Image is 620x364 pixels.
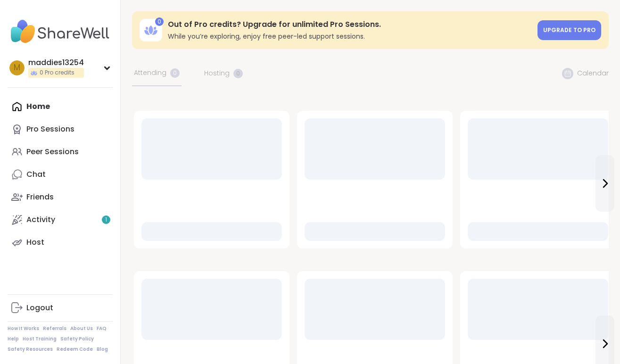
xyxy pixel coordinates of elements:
a: Logout [8,297,113,319]
div: 0 [155,17,164,26]
span: Upgrade to Pro [543,26,595,34]
a: Activity1 [8,208,113,231]
h3: While you’re exploring, enjoy free peer-led support sessions. [168,32,532,41]
div: maddies13254 [28,58,84,68]
span: m [14,62,20,74]
div: Host [26,237,44,248]
span: 0 Pro credits [40,69,74,77]
h3: Out of Pro credits? Upgrade for unlimited Pro Sessions. [168,19,532,30]
img: ShareWell Nav Logo [8,15,113,48]
a: Friends [8,186,113,208]
a: Safety Policy [60,336,94,342]
a: FAQ [97,325,107,332]
a: Peer Sessions [8,141,113,163]
a: Host Training [23,336,57,342]
div: Chat [26,169,46,180]
div: Activity [26,215,55,225]
div: Friends [26,192,54,202]
a: How It Works [8,325,39,332]
span: 1 [105,216,107,224]
a: Referrals [43,325,66,332]
a: Redeem Code [57,346,93,353]
a: Pro Sessions [8,118,113,141]
a: Safety Resources [8,346,53,353]
a: About Us [70,325,93,332]
a: Help [8,336,19,342]
div: Logout [26,303,53,313]
a: Chat [8,163,113,186]
a: Upgrade to Pro [537,20,601,40]
div: Peer Sessions [26,147,79,157]
a: Blog [97,346,108,353]
div: Pro Sessions [26,124,74,134]
a: Host [8,231,113,254]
